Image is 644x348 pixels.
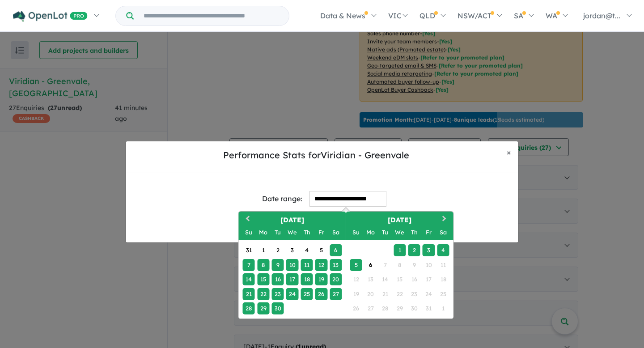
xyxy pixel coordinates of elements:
div: Saturday [437,226,449,238]
div: Not available Tuesday, October 28th, 2025 [379,302,391,314]
div: Not available Monday, October 27th, 2025 [364,302,377,314]
div: Choose Friday, September 26th, 2025 [315,288,327,300]
div: Not available Saturday, October 25th, 2025 [437,288,449,300]
div: Not available Friday, October 31st, 2025 [423,302,435,314]
div: Not available Friday, October 24th, 2025 [423,288,435,300]
div: Choose Saturday, September 20th, 2025 [330,273,342,285]
button: Next Month [438,212,453,227]
div: Choose Monday, September 22nd, 2025 [257,288,269,300]
div: Sunday [243,226,255,238]
img: Openlot PRO Logo White [13,11,88,22]
div: Choose Wednesday, September 24th, 2025 [286,288,298,300]
span: jordan@t... [583,11,620,20]
div: Not available Sunday, October 26th, 2025 [350,302,362,314]
div: Saturday [330,226,342,238]
div: Friday [315,226,327,238]
div: Choose Wednesday, October 1st, 2025 [394,244,406,256]
div: Choose Tuesday, September 16th, 2025 [271,273,284,285]
div: Choose Sunday, September 14th, 2025 [243,273,255,285]
div: Choose Friday, October 3rd, 2025 [423,244,435,256]
div: Date range: [262,193,302,205]
div: Not available Saturday, October 11th, 2025 [437,259,449,271]
div: Choose Sunday, September 28th, 2025 [243,302,255,314]
input: Try estate name, suburb, builder or developer [136,6,287,25]
h2: [DATE] [346,215,453,225]
div: Sunday [350,226,362,238]
div: Not available Friday, October 17th, 2025 [423,273,435,285]
div: Not available Wednesday, October 8th, 2025 [394,259,406,271]
div: Not available Thursday, October 23rd, 2025 [408,288,420,300]
div: Choose Monday, September 8th, 2025 [257,259,269,271]
div: Choose Wednesday, September 3rd, 2025 [286,244,298,256]
div: Month October, 2025 [349,243,450,316]
div: Not available Wednesday, October 29th, 2025 [394,302,406,314]
button: Previous Month [240,212,254,227]
h5: Performance Stats for Viridian - Greenvale [133,149,500,162]
div: Not available Saturday, October 18th, 2025 [437,273,449,285]
div: Choose Tuesday, September 9th, 2025 [271,259,284,271]
div: Not available Tuesday, October 14th, 2025 [379,273,391,285]
div: Choose Friday, September 12th, 2025 [315,259,327,271]
div: Choose Sunday, September 7th, 2025 [243,259,255,271]
div: Choose Date [238,211,454,319]
div: Choose Friday, September 19th, 2025 [315,273,327,285]
div: Not available Wednesday, October 22nd, 2025 [394,288,406,300]
div: Choose Tuesday, September 30th, 2025 [271,302,284,314]
div: Choose Saturday, September 6th, 2025 [330,244,342,256]
div: Choose Friday, September 5th, 2025 [315,244,327,256]
div: Choose Monday, October 6th, 2025 [364,259,377,271]
div: Choose Thursday, September 25th, 2025 [301,288,313,300]
div: Wednesday [394,226,406,238]
div: Wednesday [286,226,298,238]
div: Not available Tuesday, October 21st, 2025 [379,288,391,300]
div: Choose Saturday, October 4th, 2025 [437,244,449,256]
div: Not available Friday, October 10th, 2025 [423,259,435,271]
div: Choose Thursday, September 4th, 2025 [301,244,313,256]
div: Choose Monday, September 1st, 2025 [257,244,269,256]
div: Not available Monday, October 20th, 2025 [364,288,377,300]
div: Choose Wednesday, September 10th, 2025 [286,259,298,271]
div: Not available Saturday, November 1st, 2025 [437,302,449,314]
div: Choose Saturday, September 27th, 2025 [330,288,342,300]
div: Tuesday [271,226,284,238]
div: Choose Thursday, October 2nd, 2025 [408,244,420,256]
div: Friday [423,226,435,238]
div: Thursday [301,226,313,238]
h2: [DATE] [239,215,346,225]
div: Monday [257,226,269,238]
span: × [507,147,511,157]
div: Monday [364,226,377,238]
div: Choose Saturday, September 13th, 2025 [330,259,342,271]
div: Not available Sunday, October 12th, 2025 [350,273,362,285]
div: Choose Sunday, September 21st, 2025 [243,288,255,300]
div: Tuesday [379,226,391,238]
div: Not available Thursday, October 30th, 2025 [408,302,420,314]
div: Not available Thursday, October 16th, 2025 [408,273,420,285]
div: Not available Tuesday, October 7th, 2025 [379,259,391,271]
div: Month September, 2025 [241,243,343,316]
div: Not available Monday, October 13th, 2025 [364,273,377,285]
div: Thursday [408,226,420,238]
div: Choose Tuesday, September 2nd, 2025 [271,244,284,256]
div: Not available Thursday, October 9th, 2025 [408,259,420,271]
div: Choose Tuesday, September 23rd, 2025 [271,288,284,300]
div: Not available Wednesday, October 15th, 2025 [394,273,406,285]
div: Choose Thursday, September 18th, 2025 [301,273,313,285]
div: Choose Sunday, October 5th, 2025 [350,259,362,271]
div: Choose Monday, September 15th, 2025 [257,273,269,285]
div: Choose Wednesday, September 17th, 2025 [286,273,298,285]
div: Choose Thursday, September 11th, 2025 [301,259,313,271]
div: Choose Sunday, August 31st, 2025 [243,244,255,256]
div: Not available Sunday, October 19th, 2025 [350,288,362,300]
div: Choose Monday, September 29th, 2025 [257,302,269,314]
